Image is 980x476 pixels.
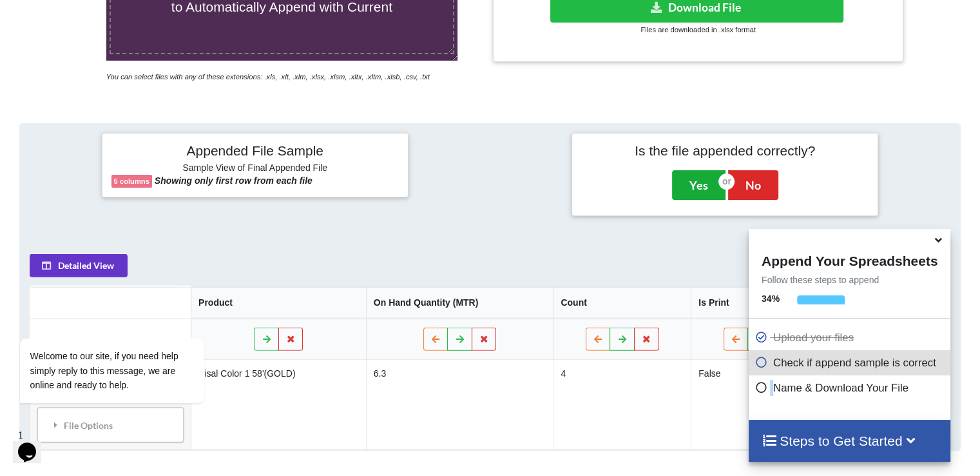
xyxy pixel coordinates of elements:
b: 5 columns [114,177,149,185]
td: 4 [553,360,691,450]
td: 6.3 [366,360,553,450]
p: Name & Download Your File [755,380,947,396]
p: Follow these steps to append [749,273,950,286]
i: You can select files with any of these extensions: .xls, .xlt, .xlm, .xlsx, .xlsm, .xltx, .xltm, ... [106,73,430,81]
button: Yes [672,170,725,200]
iframe: chat widget [13,424,54,463]
iframe: chat widget [13,222,245,418]
small: Files are downloaded in .xlsx format [640,26,755,34]
button: No [728,170,778,200]
h4: Is the file appended correctly? [581,143,869,159]
td: Sisal Color 1 58'(GOLD) [191,360,366,450]
h4: Appended File Sample [111,143,399,161]
th: Product [191,287,366,319]
th: On Hand Quantity (MTR) [366,287,553,319]
th: Is Print [691,287,829,319]
p: Check if append sample is correct [755,355,947,371]
div: File Options [41,412,180,439]
td: False [691,360,829,450]
b: Showing only first row from each file [155,175,312,186]
b: 34 % [762,293,780,304]
p: Upload your files [755,330,947,346]
h6: Sample View of Final Appended File [111,163,399,175]
th: Count [553,287,691,319]
h4: Steps to Get Started [762,433,937,449]
h4: Append Your Spreadsheets [749,250,950,269]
